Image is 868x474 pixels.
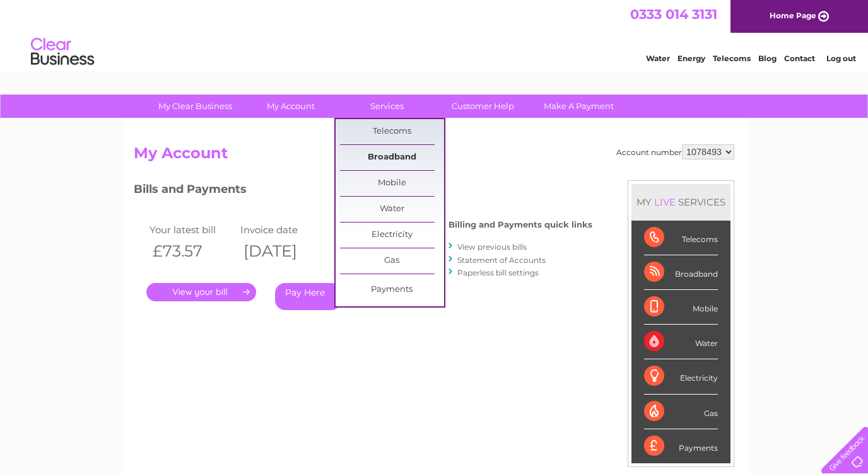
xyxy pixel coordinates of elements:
a: . [146,283,256,301]
div: Gas [644,395,718,429]
a: View previous bills [457,242,527,251]
div: Clear Business is a trading name of Verastar Limited (registered in [GEOGRAPHIC_DATA] No. 3667643... [137,7,733,61]
a: Paperless bill settings [457,268,539,277]
a: Energy [677,54,705,63]
a: Broadband [340,145,444,170]
a: Log out [826,54,856,63]
div: Payments [644,429,718,463]
a: Make A Payment [527,95,631,118]
a: 0333 014 3131 [630,6,717,22]
div: Telecoms [644,221,718,255]
h4: Billing and Payments quick links [449,220,592,229]
div: MY SERVICES [631,184,730,220]
div: Electricity [644,359,718,394]
div: Mobile [644,290,718,325]
a: Mobile [340,171,444,196]
th: [DATE] [237,238,328,264]
a: Water [340,197,444,222]
img: logo.png [30,33,95,71]
a: Telecoms [340,119,444,144]
th: £73.57 [146,238,237,264]
td: Your latest bill [146,221,237,238]
a: Statement of Accounts [457,255,546,265]
h2: My Account [134,144,734,168]
a: Electricity [340,223,444,248]
div: Account number [616,144,734,159]
a: Telecoms [713,54,751,63]
div: Broadband [644,255,718,290]
a: Pay Here [275,283,341,310]
a: Customer Help [431,95,535,118]
a: Services [335,95,439,118]
a: Water [646,54,670,63]
a: My Account [239,95,343,118]
a: Gas [340,248,444,274]
a: Blog [758,54,777,63]
div: Water [644,325,718,359]
a: Contact [784,54,815,63]
a: Payments [340,277,444,303]
h3: Bills and Payments [134,180,592,202]
a: My Clear Business [143,95,247,118]
td: Invoice date [237,221,328,238]
div: LIVE [652,196,678,208]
